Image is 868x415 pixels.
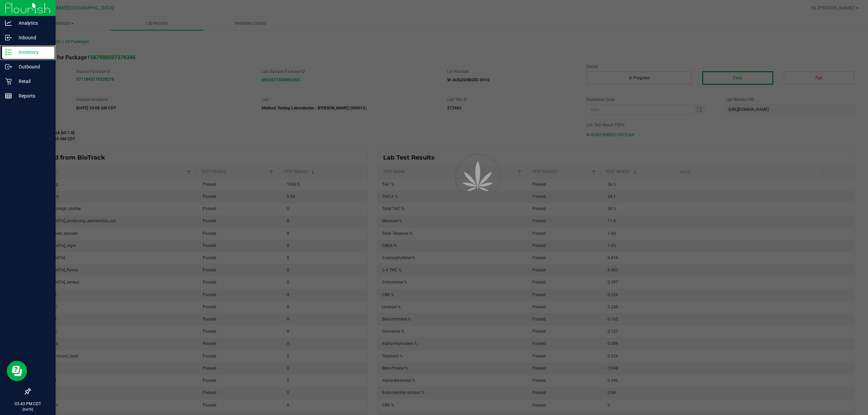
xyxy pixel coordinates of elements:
[3,407,53,412] p: [DATE]
[5,78,12,85] inline-svg: Retail
[12,77,53,85] p: Retail
[12,63,53,71] p: Outbound
[3,401,53,407] p: 03:43 PM CDT
[12,34,53,42] p: Inbound
[5,49,12,56] inline-svg: Inventory
[5,20,12,26] inline-svg: Analytics
[12,48,53,56] p: Inventory
[12,19,53,27] p: Analytics
[5,34,12,41] inline-svg: Inbound
[7,361,27,381] iframe: Resource center
[5,63,12,70] inline-svg: Outbound
[12,92,53,100] p: Reports
[5,92,12,99] inline-svg: Reports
